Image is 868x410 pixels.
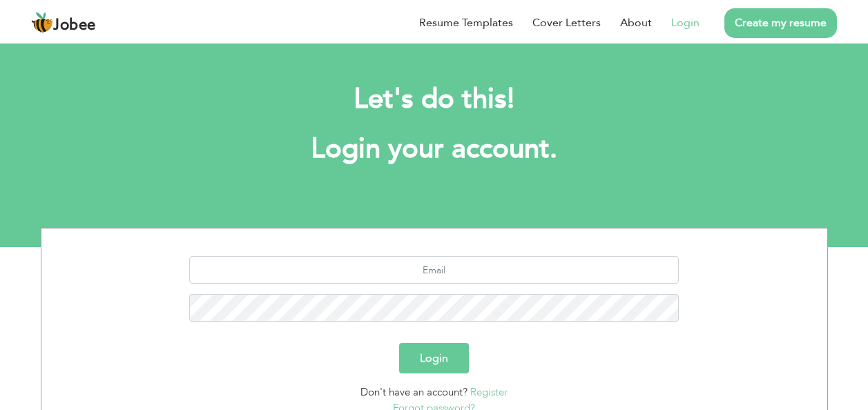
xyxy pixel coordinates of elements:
[724,8,837,38] a: Create my resume
[61,81,807,117] h2: Let's do this!
[671,14,700,31] a: Login
[470,385,508,399] a: Register
[360,385,467,399] span: Don't have an account?
[53,18,96,33] span: Jobee
[532,14,601,31] a: Cover Letters
[419,14,513,31] a: Resume Templates
[189,256,679,284] input: Email
[61,131,807,167] h1: Login your account.
[31,12,53,34] img: jobee.io
[31,12,96,34] a: Jobee
[399,343,469,373] button: Login
[620,14,652,31] a: About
